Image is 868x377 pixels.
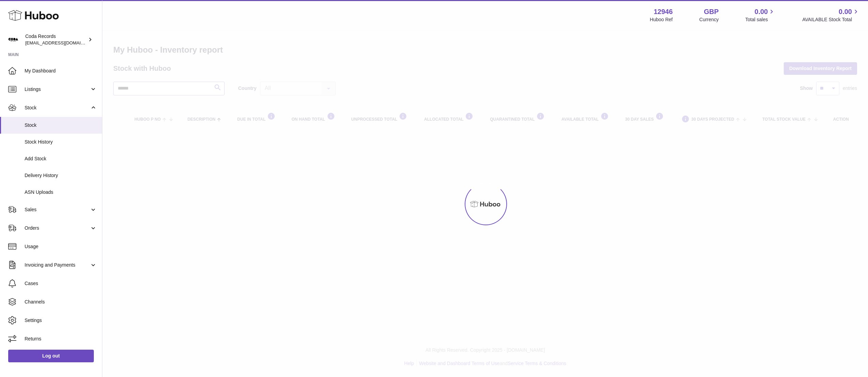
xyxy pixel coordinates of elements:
span: Stock [25,122,97,129]
span: Cases [25,280,97,287]
span: Stock History [25,139,97,145]
a: Log out [8,350,94,362]
span: Returns [25,336,97,342]
span: [EMAIL_ADDRESS][DOMAIN_NAME] [25,40,100,45]
div: Huboo Ref [650,16,673,23]
span: AVAILABLE Stock Total [802,16,860,23]
span: ASN Uploads [25,189,97,196]
span: Orders [25,225,90,231]
img: haz@pcatmedia.com [8,35,18,45]
span: 0.00 [755,7,768,16]
span: Channels [25,299,97,305]
span: Sales [25,206,90,213]
div: Coda Records [25,33,87,46]
span: Settings [25,317,97,324]
span: Delivery History [25,172,97,179]
a: 0.00 AVAILABLE Stock Total [802,7,860,23]
span: Usage [25,243,97,250]
span: Invoicing and Payments [25,262,90,268]
span: Add Stock [25,156,97,162]
span: Total sales [745,16,776,23]
strong: GBP [704,7,719,16]
span: Listings [25,86,90,93]
a: 0.00 Total sales [745,7,776,23]
strong: 12946 [654,7,673,16]
span: My Dashboard [25,68,97,74]
div: Currency [699,16,719,23]
span: Stock [25,105,90,111]
span: 0.00 [839,7,852,16]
